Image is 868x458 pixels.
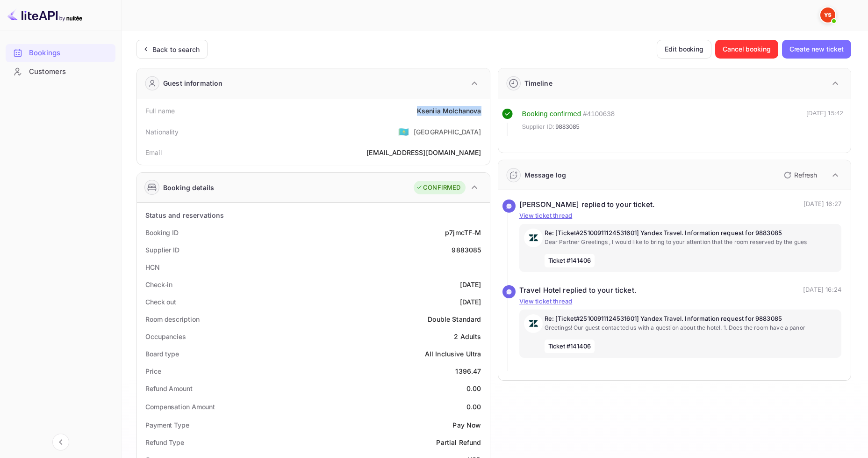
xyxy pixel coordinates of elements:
span: United States [398,123,409,140]
div: p7jmcTF-M [445,228,481,237]
p: [DATE] 16:24 [803,285,841,296]
div: Supplier ID [145,245,179,255]
span: Supplier ID: [522,122,555,132]
div: Booking ID [145,228,179,237]
p: [DATE] 16:27 [803,199,841,210]
div: Compensation Amount [145,402,215,412]
div: Kseniia Molchanova [417,106,481,116]
a: Bookings [6,44,115,61]
div: All Inclusive Ultra [425,349,481,359]
div: Partial Refund [436,437,481,447]
div: 1396.47 [455,366,481,376]
div: Refund Type [145,437,184,447]
div: Bookings [29,48,111,59]
div: Email [145,148,162,157]
div: 2 Adults [454,332,481,341]
span: Ticket #141406 [545,254,595,268]
div: Nationality [145,127,179,137]
div: Refund Amount [145,384,193,393]
div: 0.00 [466,384,481,393]
div: Full name [145,106,175,116]
div: 9883085 [452,245,481,255]
div: 0.00 [466,402,481,412]
img: LiteAPI logo [7,7,82,22]
div: Pay Now [452,420,481,430]
div: Board type [145,349,179,359]
div: Payment Type [145,420,189,430]
p: Dear Partner Greetings , I would like to bring to your attention that the room reserved by the gues [545,238,837,246]
div: Room description [145,314,199,324]
div: [PERSON_NAME] replied to your ticket. [519,199,655,210]
button: Collapse navigation [52,434,69,451]
div: Guest information [163,78,223,88]
button: Create new ticket [782,40,851,59]
p: Re: [Ticket#25100911124531601] Yandex Travel. Information request for 9883085 [545,229,837,238]
p: Re: [Ticket#25100911124531601] Yandex Travel. Information request for 9883085 [545,314,837,324]
div: [EMAIL_ADDRESS][DOMAIN_NAME] [366,148,481,157]
div: Back to search [152,44,200,54]
div: CONFIRMED [416,183,460,192]
button: Edit booking [657,40,711,59]
span: 9883085 [555,122,580,132]
p: Refresh [794,170,817,180]
div: Timeline [524,78,552,88]
div: Bookings [6,44,115,62]
div: Status and reservations [145,210,224,220]
img: AwvSTEc2VUhQAAAAAElFTkSuQmCC [524,229,543,247]
div: Booking confirmed [522,109,581,119]
a: Customers [6,63,115,80]
p: View ticket thread [519,211,842,221]
img: Yandex Support [820,7,835,22]
div: Travel Hotel replied to your ticket. [519,285,637,296]
div: Customers [6,63,115,81]
div: HCN [145,262,160,272]
p: View ticket thread [519,297,842,306]
div: [DATE] [460,297,481,307]
div: Double Standard [428,314,481,324]
div: Occupancies [145,332,186,341]
img: AwvSTEc2VUhQAAAAAElFTkSuQmCC [524,314,543,333]
p: Greetings! Our guest contacted us with a question about the hotel. 1. Does the room have a panor [545,324,837,332]
button: Refresh [778,168,821,183]
div: Check-in [145,280,172,289]
span: Ticket #141406 [545,340,595,354]
button: Cancel booking [715,40,778,59]
div: # 4100638 [583,109,615,119]
div: Customers [29,66,111,77]
div: [GEOGRAPHIC_DATA] [414,127,481,137]
div: Booking details [163,183,214,192]
div: [DATE] [460,280,481,289]
div: Message log [524,170,567,180]
div: [DATE] 15:42 [806,109,843,136]
div: Price [145,366,161,376]
div: Check out [145,297,176,307]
